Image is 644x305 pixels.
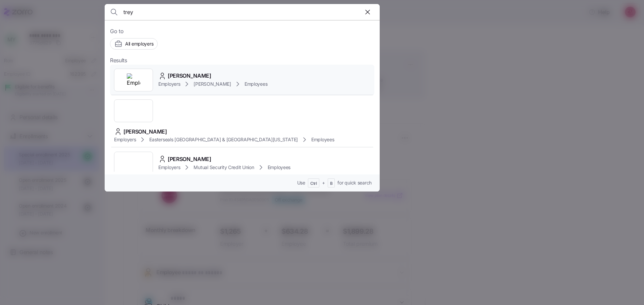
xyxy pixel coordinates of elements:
img: Employer logo [127,73,140,87]
span: Employers [158,81,180,87]
span: + [322,179,325,186]
span: [PERSON_NAME] [194,81,231,87]
span: Easterseals [GEOGRAPHIC_DATA] & [GEOGRAPHIC_DATA][US_STATE] [149,136,298,143]
span: for quick search [337,179,372,186]
button: All employers [110,38,158,50]
span: Results [110,56,127,65]
span: Mutual Security Credit Union [194,164,254,171]
span: Ctrl [310,181,317,186]
span: [PERSON_NAME] [123,128,167,136]
span: B [330,181,333,186]
span: Use [297,179,305,186]
span: Employers [158,164,180,171]
span: Go to [110,27,374,35]
span: [PERSON_NAME] [168,72,211,80]
span: Employees [268,164,290,171]
span: Employees [311,136,334,143]
span: [PERSON_NAME] [168,155,211,163]
span: Employers [114,136,136,143]
span: All employers [125,41,153,47]
span: Employees [245,81,267,87]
